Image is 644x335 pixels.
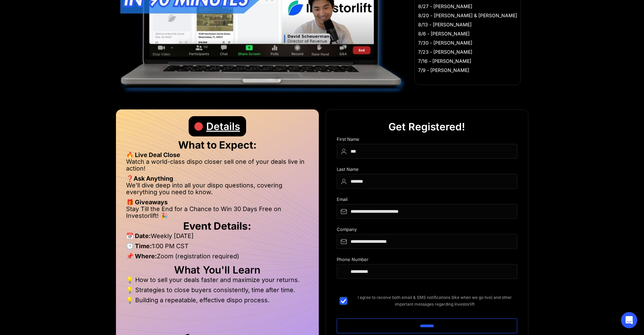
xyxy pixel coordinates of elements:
[126,158,309,175] li: Watch a world-class dispo closer sell one of your deals live in action!
[126,266,309,273] h2: What You'll Learn
[621,312,637,328] div: Open Intercom Messenger
[388,117,465,137] div: Get Registered!
[126,182,309,199] li: We’ll dive deep into all your dispo questions, covering everything you need to know.
[126,253,309,263] li: Zoom (registration required)
[126,233,309,243] li: Weekly [DATE]
[352,294,517,308] span: I agree to receive both email & SMS notifications (like when we go live) and other important mess...
[126,253,157,260] strong: 📌 Where:
[337,137,517,144] div: First Name
[126,175,173,182] strong: ❓Ask Anything
[206,116,240,136] div: Details
[126,277,309,287] li: 💡 How to sell your deals faster and maximize your returns.
[126,151,180,158] strong: 🔥 Live Deal Close
[337,227,517,234] div: Company
[126,243,309,253] li: 1:00 PM CST
[337,197,517,204] div: Email
[126,297,309,304] li: 💡 Building a repeatable, effective dispo process.
[126,232,151,239] strong: 📅 Date:
[337,257,517,264] div: Phone Number
[337,167,517,174] div: Last Name
[126,199,168,206] strong: 🎁 Giveaways
[126,242,152,250] strong: 🕒 Time:
[183,220,251,232] strong: Event Details:
[126,287,309,297] li: 💡 Strategies to close buyers consistently, time after time.
[126,206,309,219] li: Stay Till the End for a Chance to Win 30 Days Free on Investorlift! 🎉
[178,139,257,151] strong: What to Expect:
